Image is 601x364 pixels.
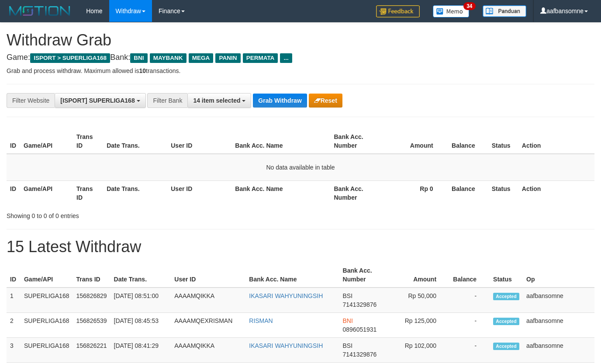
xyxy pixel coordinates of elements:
[150,53,187,63] span: MAYBANK
[390,338,449,363] td: Rp 102,000
[249,317,273,324] a: RISMAN
[376,5,420,17] img: Feedback.jpg
[7,4,73,17] img: MOTION_logo.png
[7,338,21,363] td: 3
[249,292,323,299] a: IKASARI WAHYUNINGSIH
[60,97,135,104] span: [ISPORT] SUPERLIGA168
[20,129,73,154] th: Game/API
[55,93,145,108] button: [ISPORT] SUPERLIGA168
[187,93,251,108] button: 14 item selected
[73,288,110,313] td: 156826829
[139,67,146,74] strong: 10
[111,313,171,338] td: [DATE] 08:45:53
[103,129,167,154] th: Date Trans.
[493,343,519,350] span: Accepted
[7,313,21,338] td: 2
[523,338,594,363] td: aafbansomne
[518,129,594,154] th: Action
[343,301,377,308] span: Copy 7141329876 to clipboard
[343,292,353,299] span: BSI
[343,342,353,349] span: BSI
[189,53,214,63] span: MEGA
[7,208,244,220] div: Showing 0 to 0 of 0 entries
[7,263,21,288] th: ID
[463,2,475,10] span: 34
[249,342,323,349] a: IKASARI WAHYUNINGSIH
[193,97,240,104] span: 14 item selected
[215,53,240,63] span: PANIN
[433,5,470,17] img: Button%20Memo.svg
[390,263,449,288] th: Amount
[449,263,490,288] th: Balance
[518,180,594,205] th: Action
[21,263,73,288] th: Game/API
[343,326,377,333] span: Copy 0896051931 to clipboard
[330,129,383,154] th: Bank Acc. Number
[21,338,73,363] td: SUPERLIGA168
[449,313,490,338] td: -
[30,53,110,63] span: ISPORT > SUPERLIGA168
[171,338,245,363] td: AAAAMQIKKA
[231,180,330,205] th: Bank Acc. Name
[7,53,594,62] h4: Game: Bank:
[488,129,518,154] th: Status
[111,338,171,363] td: [DATE] 08:41:29
[167,129,231,154] th: User ID
[73,263,110,288] th: Trans ID
[280,53,292,63] span: ...
[7,288,21,313] td: 1
[309,94,342,107] button: Reset
[523,263,594,288] th: Op
[523,288,594,313] td: aafbansomne
[245,263,339,288] th: Bank Acc. Name
[73,129,103,154] th: Trans ID
[231,129,330,154] th: Bank Acc. Name
[523,313,594,338] td: aafbansomne
[20,180,73,205] th: Game/API
[171,313,245,338] td: AAAAMQEXRISMAN
[490,263,523,288] th: Status
[21,313,73,338] td: SUPERLIGA168
[130,53,147,63] span: BNI
[339,263,390,288] th: Bank Acc. Number
[7,238,594,256] h1: 15 Latest Withdraw
[253,94,307,107] button: Grab Withdraw
[103,180,167,205] th: Date Trans.
[7,31,594,49] h1: Withdraw Grab
[21,288,73,313] td: SUPERLIGA168
[167,180,231,205] th: User ID
[111,288,171,313] td: [DATE] 08:51:00
[390,288,449,313] td: Rp 50,000
[73,180,103,205] th: Trans ID
[7,180,20,205] th: ID
[483,5,526,17] img: panduan.png
[446,180,488,205] th: Balance
[390,313,449,338] td: Rp 125,000
[330,180,383,205] th: Bank Acc. Number
[243,53,278,63] span: PERMATA
[73,313,110,338] td: 156826539
[449,338,490,363] td: -
[7,154,594,181] td: No data available in table
[147,93,187,108] div: Filter Bank
[383,180,446,205] th: Rp 0
[449,288,490,313] td: -
[446,129,488,154] th: Balance
[171,263,245,288] th: User ID
[383,129,446,154] th: Amount
[7,129,20,154] th: ID
[493,293,519,300] span: Accepted
[73,338,110,363] td: 156826221
[493,318,519,325] span: Accepted
[171,288,245,313] td: AAAAMQIKKA
[343,351,377,358] span: Copy 7141329876 to clipboard
[111,263,171,288] th: Date Trans.
[343,317,353,324] span: BNI
[7,66,594,75] p: Grab and process withdraw. Maximum allowed is transactions.
[7,93,55,108] div: Filter Website
[488,180,518,205] th: Status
